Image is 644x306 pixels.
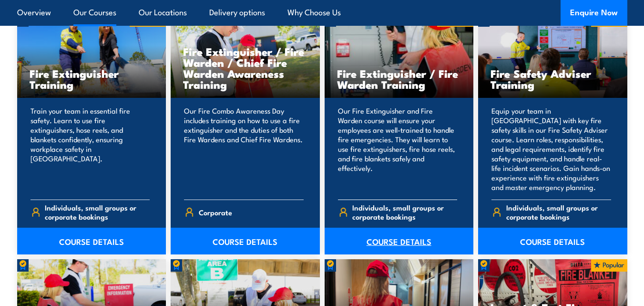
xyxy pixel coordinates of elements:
[491,106,611,192] p: Equip your team in [GEOGRAPHIC_DATA] with key fire safety skills in our Fire Safety Adviser cours...
[338,106,458,192] p: Our Fire Extinguisher and Fire Warden course will ensure your employees are well-trained to handl...
[45,203,150,221] span: Individuals, small groups or corporate bookings
[171,228,320,254] a: COURSE DETAILS
[30,68,154,90] h3: Fire Extinguisher Training
[183,46,307,90] h3: Fire Extinguisher / Fire Warden / Chief Fire Warden Awareness Training
[352,203,457,221] span: Individuals, small groups or corporate bookings
[491,68,615,90] h3: Fire Safety Adviser Training
[199,205,232,220] span: Corporate
[337,68,461,90] h3: Fire Extinguisher / Fire Warden Training
[31,106,150,192] p: Train your team in essential fire safety. Learn to use fire extinguishers, hose reels, and blanke...
[325,228,474,254] a: COURSE DETAILS
[184,106,304,192] p: Our Fire Combo Awareness Day includes training on how to use a fire extinguisher and the duties o...
[17,228,166,254] a: COURSE DETAILS
[506,203,611,221] span: Individuals, small groups or corporate bookings
[478,228,627,254] a: COURSE DETAILS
